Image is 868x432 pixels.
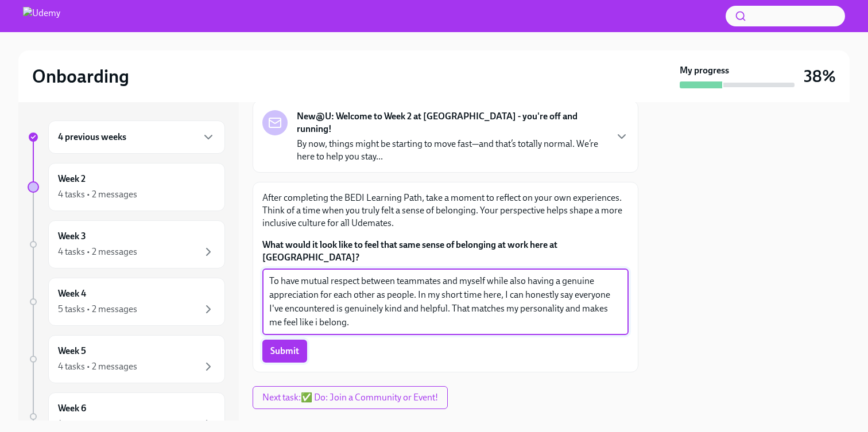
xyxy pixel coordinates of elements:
a: Week 34 tasks • 2 messages [28,220,225,268]
div: 5 tasks • 2 messages [58,303,137,316]
button: Submit [262,340,307,363]
div: 4 previous weeks [48,120,225,154]
button: Next task:✅ Do: Join a Community or Event! [253,386,448,409]
strong: New@U: Welcome to Week 2 at [GEOGRAPHIC_DATA] - you're off and running! [297,110,606,135]
strong: My progress [680,64,729,77]
h6: Week 5 [58,345,86,357]
h6: 4 previous weeks [58,131,126,143]
label: What would it look like to feel that same sense of belonging at work here at [GEOGRAPHIC_DATA]? [262,239,629,264]
div: 1 message [58,418,99,430]
h6: Week 4 [58,287,86,300]
div: 4 tasks • 2 messages [58,188,137,201]
p: By now, things might be starting to move fast—and that’s totally normal. We’re here to help you s... [297,138,606,163]
h2: Onboarding [32,65,129,88]
textarea: To have mutual respect between teammates and myself while also having a genuine appreciation for ... [269,274,622,329]
h6: Week 2 [58,173,86,185]
img: Udemy [23,7,60,25]
h6: Week 3 [58,230,86,243]
span: Next task : ✅ Do: Join a Community or Event! [262,392,438,403]
h6: Week 6 [58,402,86,415]
a: Week 45 tasks • 2 messages [28,278,225,326]
a: Week 24 tasks • 2 messages [28,163,225,211]
span: Submit [270,345,299,357]
div: 4 tasks • 2 messages [58,360,137,373]
div: 4 tasks • 2 messages [58,246,137,258]
a: Week 54 tasks • 2 messages [28,335,225,383]
h3: 38% [804,66,836,87]
p: After completing the BEDI Learning Path, take a moment to reflect on your own experiences. Think ... [262,192,629,229]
